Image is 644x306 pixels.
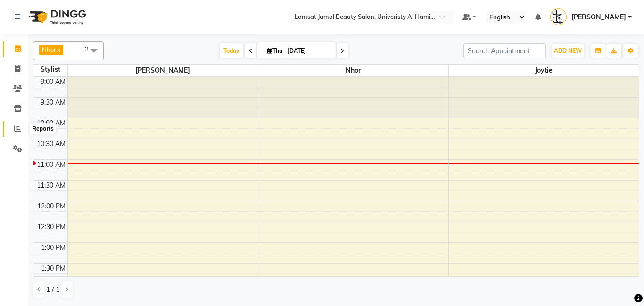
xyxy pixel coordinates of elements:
span: Nhor [42,46,56,53]
div: Reports [30,123,56,134]
div: 10:00 AM [35,118,67,128]
span: Nhor [258,65,448,76]
span: 1 / 1 [46,285,59,295]
div: 12:30 PM [35,222,67,232]
div: 9:00 AM [39,77,67,87]
img: Lamsat Jamal [550,8,567,25]
img: logo [24,4,89,30]
span: +2 [81,45,96,53]
span: Today [220,43,243,58]
div: Stylist [33,65,67,74]
input: Search Appointment [463,43,546,58]
div: 9:30 AM [39,98,67,108]
input: 2025-09-04 [285,44,332,58]
button: ADD NEW [552,44,584,58]
a: x [56,46,60,53]
span: ADD NEW [554,47,582,54]
div: 1:00 PM [39,243,67,253]
div: 12:00 PM [35,201,67,211]
span: [PERSON_NAME] [68,65,258,76]
div: 11:00 AM [35,160,67,170]
span: [PERSON_NAME] [571,12,626,22]
div: 10:30 AM [35,139,67,149]
div: 1:30 PM [39,264,67,273]
span: Thu [265,47,285,54]
div: 11:30 AM [35,181,67,190]
span: Joytie [449,65,639,76]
